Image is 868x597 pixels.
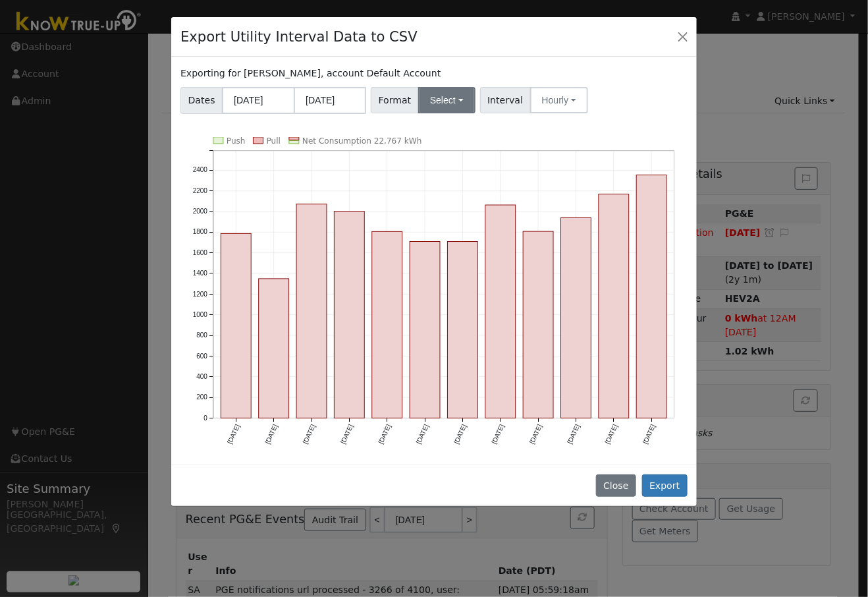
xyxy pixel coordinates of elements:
[302,136,422,146] text: Net Consumption 22,767 kWh
[264,423,279,445] text: [DATE]
[377,423,393,445] text: [DATE]
[226,423,241,445] text: [DATE]
[528,423,543,445] text: [DATE]
[302,423,317,445] text: [DATE]
[193,187,208,194] text: 2200
[296,204,327,418] rect: onclick=""
[193,270,208,277] text: 1400
[193,249,208,256] text: 1600
[371,87,419,113] span: Format
[485,205,516,418] rect: onclick=""
[196,331,207,339] text: 800
[267,136,281,146] text: Pull
[452,423,468,445] text: [DATE]
[193,311,208,318] text: 1000
[674,27,692,45] button: Close
[372,231,402,418] rect: onclick=""
[259,279,289,418] rect: onclick=""
[180,67,441,80] label: Exporting for [PERSON_NAME], account Default Account
[418,87,475,113] button: Select
[193,166,208,173] text: 2400
[530,87,588,113] button: Hourly
[335,211,365,418] rect: onclick=""
[204,414,208,422] text: 0
[480,87,531,113] span: Interval
[596,474,636,497] button: Close
[599,194,629,418] rect: onclick=""
[410,241,440,418] rect: onclick=""
[193,290,208,297] text: 1200
[193,228,208,235] text: 1800
[561,217,591,418] rect: onclick=""
[604,423,619,445] text: [DATE]
[193,208,208,215] text: 2000
[227,136,246,146] text: Push
[566,423,581,445] text: [DATE]
[196,352,207,359] text: 600
[339,423,354,445] text: [DATE]
[491,423,506,445] text: [DATE]
[448,241,478,418] rect: onclick=""
[641,423,657,445] text: [DATE]
[196,393,207,401] text: 200
[180,26,418,47] h4: Export Utility Interval Data to CSV
[642,474,688,497] button: Export
[221,233,252,418] rect: onclick=""
[637,175,667,418] rect: onclick=""
[523,231,553,418] rect: onclick=""
[180,87,223,114] span: Dates
[415,423,430,445] text: [DATE]
[196,373,207,380] text: 400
